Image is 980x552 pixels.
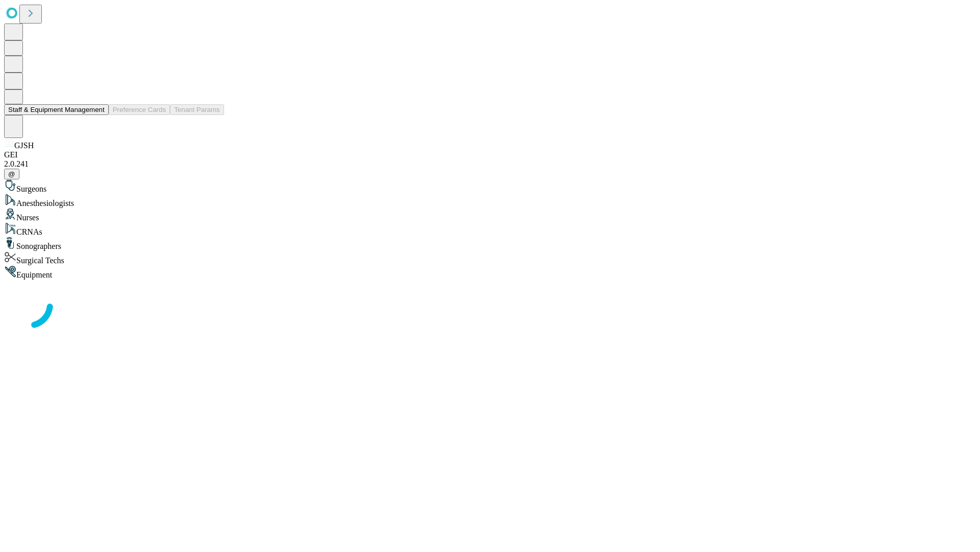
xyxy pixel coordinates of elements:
[4,159,976,169] div: 2.0.241
[4,194,976,208] div: Anesthesiologists
[4,237,976,251] div: Sonographers
[4,104,109,115] button: Staff & Equipment Management
[4,251,976,265] div: Surgical Techs
[4,208,976,222] div: Nurses
[4,150,976,159] div: GEI
[109,104,170,115] button: Preference Cards
[4,179,976,194] div: Surgeons
[170,104,224,115] button: Tenant Params
[4,222,976,237] div: CRNAs
[8,170,15,178] span: @
[14,141,34,150] span: GJSH
[4,169,19,179] button: @
[4,265,976,280] div: Equipment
